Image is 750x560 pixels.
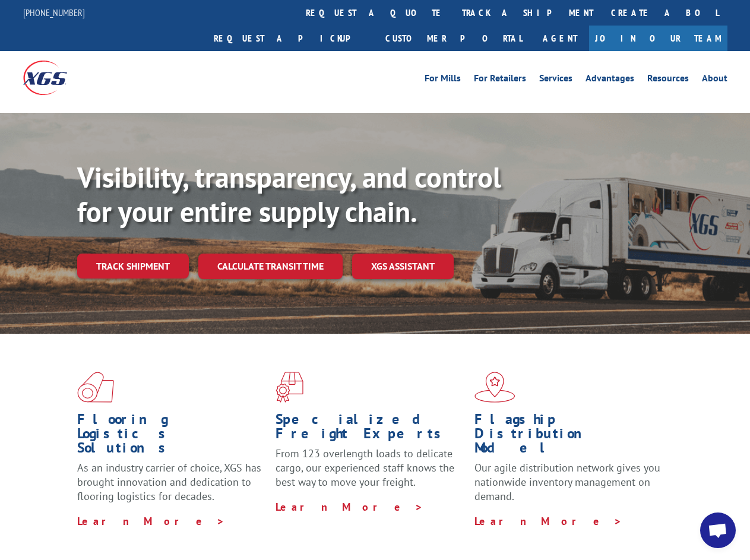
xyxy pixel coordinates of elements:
a: Track shipment [77,254,189,279]
a: XGS ASSISTANT [352,254,454,279]
a: Join Our Team [589,26,727,51]
a: Calculate transit time [198,254,343,279]
a: Learn More > [77,514,225,528]
a: Request a pickup [205,26,376,51]
img: xgs-icon-flagship-distribution-model-red [474,372,515,403]
a: About [702,74,727,87]
div: Open chat [700,512,736,548]
a: Agent [531,26,589,51]
span: As an industry carrier of choice, XGS has brought innovation and dedication to flooring logistics... [77,461,261,503]
a: Customer Portal [376,26,531,51]
h1: Flooring Logistics Solutions [77,412,267,461]
img: xgs-icon-focused-on-flooring-red [276,372,303,403]
h1: Specialized Freight Experts [276,412,465,447]
a: Learn More > [474,514,622,528]
a: Advantages [586,74,634,87]
img: xgs-icon-total-supply-chain-intelligence-red [77,372,114,403]
a: Services [539,74,572,87]
span: Our agile distribution network gives you nationwide inventory management on demand. [474,461,660,503]
a: For Mills [425,74,461,87]
a: Resources [647,74,689,87]
a: Learn More > [276,500,423,514]
b: Visibility, transparency, and control for your entire supply chain. [77,159,501,230]
h1: Flagship Distribution Model [474,412,664,461]
p: From 123 overlength loads to delicate cargo, our experienced staff knows the best way to move you... [276,447,465,499]
a: For Retailers [474,74,526,87]
a: [PHONE_NUMBER] [23,7,85,18]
